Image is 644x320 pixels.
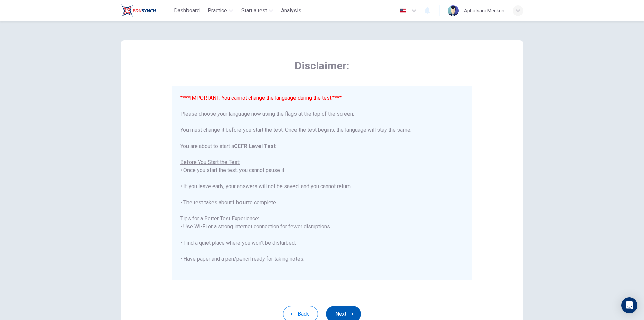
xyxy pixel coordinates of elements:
[180,215,259,222] u: Tips for a Better Test Experience:
[238,5,276,17] button: Start a test
[121,4,156,17] img: Train Test logo
[180,159,240,165] u: Before You Start the Test:
[281,7,301,15] span: Analysis
[205,5,236,17] button: Practice
[399,8,407,13] img: en
[172,59,472,72] span: Disclaimer:
[171,5,202,17] button: Dashboard
[448,5,459,16] img: Profile picture
[121,4,171,17] a: Train Test logo
[241,7,267,15] span: Start a test
[621,297,637,313] div: Open Intercom Messenger
[278,5,304,17] button: Analysis
[180,95,342,101] font: ****IMPORTANT: You cannot change the language during the test.****
[174,7,200,15] span: Dashboard
[208,7,227,15] span: Practice
[234,143,276,149] b: CEFR Level Test
[232,199,248,206] b: 1 hour
[464,7,504,15] div: Aphatsara Menkun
